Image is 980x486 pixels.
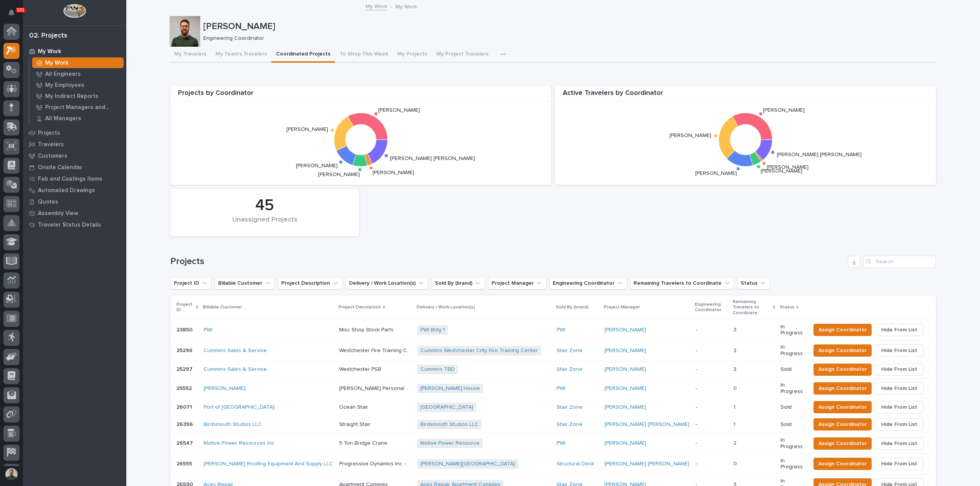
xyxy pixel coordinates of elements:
[733,384,738,392] p: 0
[696,347,727,354] p: -
[38,187,95,194] p: Automated Drawings
[733,459,738,467] p: 0
[818,439,867,448] span: Assign Coordinator
[3,5,20,21] button: Notifications
[10,9,20,21] div: Notifications101
[204,366,267,373] a: Cummins Sales & Service
[420,421,479,428] a: Birdsmouth Studios LLC
[203,21,934,32] p: [PERSON_NAME]
[881,325,917,334] span: Hide From List
[296,163,338,168] text: [PERSON_NAME]
[557,366,583,373] a: Stair Zone
[176,403,194,411] p: 26071
[733,325,738,333] p: 3
[420,347,538,354] a: Cummins Westchester Cnty Fire Training Center
[781,324,804,337] p: In Progress
[393,47,432,63] button: My Projects
[170,433,936,454] tr: 2654726547 Motive Power Resources Inc 5 Ton Bridge Crane5 Ton Bridge Crane Motive Power Resource ...
[733,298,771,317] p: Remaining Travelers to Coordinate
[395,2,417,10] p: My Work
[170,47,211,63] button: My Travelers
[863,256,936,268] div: Search
[29,57,126,68] a: My Work
[557,327,565,333] a: PWI
[696,366,727,373] p: -
[881,403,917,412] span: Hide From List
[813,437,872,450] button: Assign Coordinator
[557,421,583,428] a: Stair Zone
[818,403,867,412] span: Assign Coordinator
[813,324,872,336] button: Assign Coordinator
[432,47,493,63] button: My Project Travelers
[338,303,381,311] p: Project Description
[604,347,646,354] a: [PERSON_NAME]
[549,277,627,289] button: Engineering Coordinator
[170,361,936,378] tr: 2529725297 Cummins Sales & Service Westchester PSBWestchester PSB Cummins TBD Stair Zone [PERSON_...
[204,461,333,467] a: [PERSON_NAME] Roofing Equipment And Supply LLC
[556,303,589,311] p: Sold By (brand)
[29,102,126,113] a: Project Managers and Engineers
[170,277,212,289] button: Project ID
[23,196,126,207] a: Quotes
[204,404,274,411] a: Port of [GEOGRAPHIC_DATA]
[23,184,126,196] a: Automated Drawings
[45,115,81,122] p: All Managers
[278,277,343,289] button: Project Description
[818,346,867,355] span: Assign Coordinator
[420,327,445,333] a: PWI Bldg 1
[23,139,126,150] a: Travelers
[604,461,689,467] a: [PERSON_NAME] [PERSON_NAME]
[203,35,931,42] p: Engineering Coordinator
[881,439,917,448] span: Hide From List
[38,130,60,137] p: Projects
[604,303,640,311] p: Project Manager
[420,385,480,392] a: [PERSON_NAME] House
[38,210,78,217] p: Assembly View
[183,216,346,232] div: Unassigned Projects
[733,439,738,447] p: 2
[818,325,867,334] span: Assign Coordinator
[881,365,917,374] span: Hide From List
[390,156,475,161] text: [PERSON_NAME] [PERSON_NAME]
[875,344,924,357] button: Hide From List
[63,4,86,18] img: Workspace Logo
[555,89,936,102] div: Active Travelers by Coordinator
[763,108,805,113] text: [PERSON_NAME]
[372,170,414,175] text: [PERSON_NAME]
[420,440,480,447] a: Motive Power Resource
[604,421,689,428] a: [PERSON_NAME] [PERSON_NAME]
[204,347,267,354] a: Cummins Sales & Service
[29,113,126,124] a: All Managers
[733,403,737,411] p: 1
[286,127,328,132] text: [PERSON_NAME]
[38,48,61,55] p: My Work
[183,196,346,215] div: 45
[204,440,274,447] a: Motive Power Resources Inc
[29,68,126,79] a: All Engineers
[45,60,69,67] p: My Work
[176,439,194,447] p: 26547
[630,277,734,289] button: Remaining Travelers to Coordinate
[45,71,81,78] p: All Engineers
[38,141,64,148] p: Travelers
[604,404,646,411] a: [PERSON_NAME]
[777,152,862,157] text: [PERSON_NAME] [PERSON_NAME]
[23,207,126,219] a: Assembly View
[346,277,428,289] button: Delivery / Work Location(s)
[318,172,360,177] text: [PERSON_NAME]
[29,32,67,40] div: 02. Projects
[557,440,565,447] a: PWI
[875,382,924,395] button: Hide From List
[366,2,387,10] a: My Work
[420,461,515,467] a: [PERSON_NAME][GEOGRAPHIC_DATA]
[38,153,67,160] p: Customers
[339,459,413,467] p: Progressive Dynamics Inc. - Ryan Field B-Decking
[780,303,794,311] p: Status
[204,327,212,333] a: PWI
[339,325,395,333] p: Misc Shop Stock Parts
[339,384,413,392] p: [PERSON_NAME] Personal Projects 2025
[875,324,924,336] button: Hide From List
[604,385,646,392] a: [PERSON_NAME]
[557,385,565,392] a: PWI
[339,346,413,354] p: Westchester Fire Training Cent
